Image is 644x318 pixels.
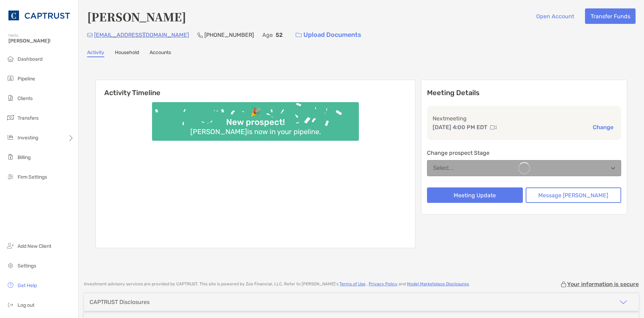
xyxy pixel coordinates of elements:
p: Next meeting [433,114,616,123]
p: [PHONE_NUMBER] [204,31,254,39]
img: get-help icon [6,281,15,289]
span: Firm Settings [18,174,47,180]
p: 52 [276,31,283,39]
img: CAPTRUST Logo [8,3,70,28]
img: communication type [490,125,497,130]
span: Settings [18,263,36,269]
span: Clients [18,95,33,101]
div: New prospect! [223,117,288,127]
div: [PERSON_NAME] is now in your pipeline. [188,127,324,136]
p: Your information is secure [567,281,639,287]
img: billing icon [6,153,15,161]
button: Message [PERSON_NAME] [526,187,621,203]
span: Pipeline [18,76,35,82]
a: Accounts [150,49,171,57]
p: Meeting Details [427,88,621,97]
img: Phone Icon [197,32,203,38]
img: logout icon [6,300,15,309]
img: Email Icon [87,33,93,37]
span: Investing [18,135,38,141]
button: Open Account [531,8,579,24]
h4: [PERSON_NAME] [87,8,186,25]
img: button icon [296,33,302,38]
a: Household [115,49,139,57]
button: Meeting Update [427,187,523,203]
div: CAPTRUST Disclosures [90,299,150,305]
a: Terms of Use [340,281,366,286]
a: Model Marketplace Disclosures [407,281,469,286]
span: Add New Client [18,243,51,249]
span: Dashboard [18,56,42,62]
img: dashboard icon [6,54,15,63]
img: investing icon [6,133,15,141]
span: Get Help [18,283,37,289]
p: Age [262,31,273,39]
button: Change [591,124,616,131]
img: Confetti [152,102,359,135]
span: Transfers [18,115,39,121]
img: transfers icon [6,113,15,122]
span: Billing [18,154,31,160]
a: Activity [87,49,104,57]
img: firm-settings icon [6,172,15,181]
img: add_new_client icon [6,241,15,250]
img: settings icon [6,261,15,270]
span: [PERSON_NAME]! [8,38,74,44]
a: Privacy Policy [369,281,397,286]
p: Change prospect Stage [427,148,621,157]
div: 🎉 [248,107,264,117]
img: icon arrow [619,298,627,306]
img: clients icon [6,94,15,102]
img: pipeline icon [6,74,15,82]
h6: Activity Timeline [96,80,415,97]
span: Log out [18,302,34,308]
a: Upload Documents [291,27,366,42]
button: Transfer Funds [585,8,636,24]
p: [DATE] 4:00 PM EDT [433,123,487,132]
p: Investment advisory services are provided by CAPTRUST . This site is powered by Zoe Financial, LL... [84,281,470,287]
p: [EMAIL_ADDRESS][DOMAIN_NAME] [94,31,189,39]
